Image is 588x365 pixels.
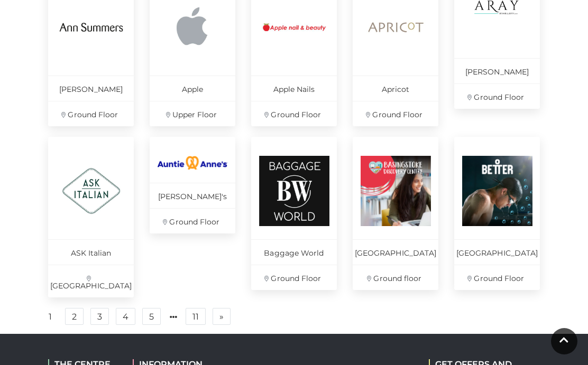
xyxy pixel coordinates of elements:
p: Ground Floor [353,101,438,126]
a: [GEOGRAPHIC_DATA] Ground floor [353,137,438,290]
p: Ground Floor [454,265,540,290]
a: ASK Italian [GEOGRAPHIC_DATA] [48,137,134,297]
p: Ground Floor [48,101,134,126]
p: Apricot [353,76,438,101]
span: » [219,313,224,320]
p: [GEOGRAPHIC_DATA] [353,239,438,265]
p: Ground Floor [251,101,337,126]
a: Next [213,308,231,325]
a: 4 [116,308,135,325]
p: Upper Floor [150,101,235,126]
a: 11 [186,308,206,325]
p: [PERSON_NAME] [48,76,134,101]
p: Ground floor [353,265,438,290]
a: 2 [65,308,84,325]
p: Apple [150,76,235,101]
p: Ground Floor [454,83,540,109]
a: Baggage World Ground Floor [251,137,337,290]
a: 3 [90,308,109,325]
p: [PERSON_NAME] [454,58,540,83]
p: Apple Nails [251,76,337,101]
p: Ground Floor [150,208,235,233]
p: ASK Italian [48,239,134,265]
a: [PERSON_NAME]'s Ground Floor [150,137,235,233]
p: Baggage World [251,239,337,265]
p: [GEOGRAPHIC_DATA] [48,265,134,297]
a: [GEOGRAPHIC_DATA] Ground Floor [454,137,540,290]
p: [PERSON_NAME]'s [150,183,235,208]
a: 5 [142,308,161,325]
p: [GEOGRAPHIC_DATA] [454,239,540,265]
a: 1 [42,308,58,325]
p: Ground Floor [251,265,337,290]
